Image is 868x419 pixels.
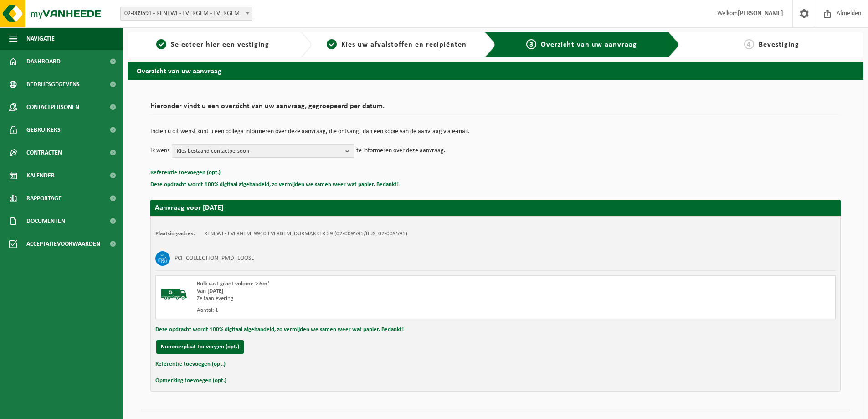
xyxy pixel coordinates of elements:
[197,307,532,314] div: Aantal: 1
[155,231,195,237] strong: Plaatsingsadres:
[744,39,754,49] span: 4
[197,288,223,294] strong: Van [DATE]
[759,41,799,48] span: Bevestiging
[26,164,55,187] span: Kalender
[341,41,467,48] span: Kies uw afvalstoffen en recipiënten
[26,210,65,233] span: Documenten
[150,179,399,191] button: Deze opdracht wordt 100% digitaal afgehandeld, zo vermijden we samen weer wat papier. Bedankt!
[155,358,226,370] button: Referentie toevoegen (opt.)
[26,141,62,164] span: Contracten
[197,295,532,302] div: Zelfaanlevering
[316,39,478,50] a: 2Kies uw afvalstoffen en recipiënten
[327,39,337,49] span: 2
[155,375,226,387] button: Opmerking toevoegen (opt.)
[120,7,252,21] span: 02-009591 - RENEWI - EVERGEM - EVERGEM
[26,187,62,210] span: Rapportage
[172,144,354,158] button: Kies bestaand contactpersoon
[26,119,61,141] span: Gebruikers
[156,39,166,49] span: 1
[150,129,841,135] p: Indien u dit wenst kunt u een collega informeren over deze aanvraag, die ontvangt dan een kopie v...
[132,39,293,50] a: 1Selecteer hier een vestiging
[526,39,536,49] span: 3
[26,96,79,119] span: Contactpersonen
[155,204,223,212] strong: Aanvraag voor [DATE]
[150,144,169,158] p: Ik wens
[204,230,407,238] td: RENEWI - EVERGEM, 9940 EVERGEM, DURMAKKER 39 (02-009591/BUS, 02-009591)
[160,280,188,308] img: BL-SO-LV.png
[738,10,783,17] strong: [PERSON_NAME]
[26,233,100,255] span: Acceptatievoorwaarden
[177,145,342,158] span: Kies bestaand contactpersoon
[156,340,244,354] button: Nummerplaat toevoegen (opt.)
[128,62,863,79] h2: Overzicht van uw aanvraag
[171,41,269,48] span: Selecteer hier een vestiging
[150,167,221,179] button: Referentie toevoegen (opt.)
[26,27,55,50] span: Navigatie
[197,281,269,287] span: Bulk vast groot volume > 6m³
[26,73,80,96] span: Bedrijfsgegevens
[541,41,637,48] span: Overzicht van uw aanvraag
[121,7,252,20] span: 02-009591 - RENEWI - EVERGEM - EVERGEM
[150,103,841,115] h2: Hieronder vindt u een overzicht van uw aanvraag, gegroepeerd per datum.
[356,144,446,158] p: te informeren over deze aanvraag.
[26,50,61,73] span: Dashboard
[155,324,404,336] button: Deze opdracht wordt 100% digitaal afgehandeld, zo vermijden we samen weer wat papier. Bedankt!
[175,251,254,266] h3: PCI_COLLECTION_PMD_LOOSE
